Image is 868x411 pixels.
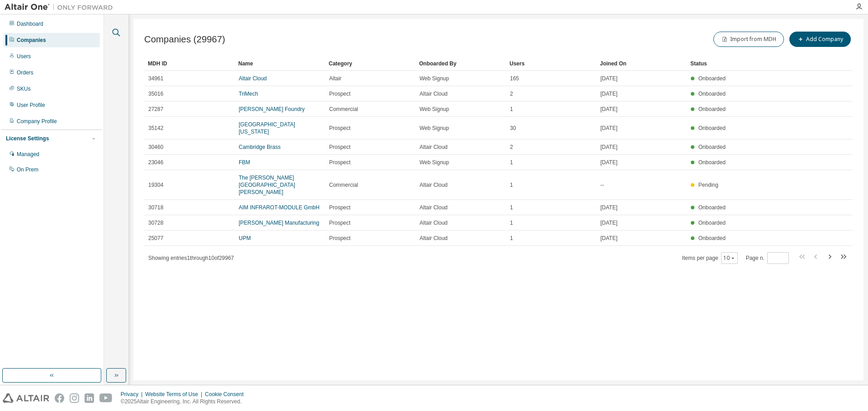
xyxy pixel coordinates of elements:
[713,32,784,47] button: Import from MDH
[329,143,350,151] span: Prospect
[510,125,516,132] span: 30
[329,125,350,132] span: Prospect
[148,255,234,261] span: Showing entries 1 through 10 of 29967
[17,85,31,92] div: SKUs
[17,151,39,158] div: Managed
[600,219,618,226] span: [DATE]
[698,75,726,82] span: Onboarded
[600,125,618,132] span: [DATE]
[746,252,789,264] span: Page n.
[329,204,350,211] span: Prospect
[148,219,163,226] span: 30728
[17,69,33,76] div: Orders
[600,159,618,166] span: [DATE]
[510,143,513,151] span: 2
[205,391,249,398] div: Cookie Consent
[17,20,43,28] div: Dashboard
[510,90,513,97] span: 2
[148,159,163,166] span: 23046
[239,175,295,195] a: The [PERSON_NAME][GEOGRAPHIC_DATA][PERSON_NAME]
[698,182,718,188] span: Pending
[239,121,295,135] a: [GEOGRAPHIC_DATA][US_STATE]
[420,90,448,97] span: Altair Cloud
[600,90,618,97] span: [DATE]
[148,90,163,97] span: 35016
[17,53,31,60] div: Users
[510,159,513,166] span: 1
[698,144,726,150] span: Onboarded
[329,90,350,97] span: Prospect
[148,56,231,71] div: MDH ID
[510,181,513,189] span: 1
[723,254,736,262] button: 10
[144,34,225,45] span: Companies (29967)
[239,235,251,241] a: UPM
[17,118,57,125] div: Company Profile
[148,181,163,189] span: 19304
[148,106,163,113] span: 27287
[329,75,341,82] span: Altair
[690,56,798,71] div: Status
[55,393,64,403] img: facebook.svg
[420,75,449,82] span: Web Signup
[329,106,358,113] span: Commercial
[70,393,79,403] img: instagram.svg
[420,219,448,226] span: Altair Cloud
[698,159,726,166] span: Onboarded
[238,56,321,71] div: Name
[239,159,250,166] a: FBM
[510,219,513,226] span: 1
[600,75,618,82] span: [DATE]
[420,143,448,151] span: Altair Cloud
[510,106,513,113] span: 1
[600,106,618,113] span: [DATE]
[239,220,319,226] a: [PERSON_NAME] Manufacturing
[121,398,249,406] p: © 2025 Altair Engineering, Inc. All Rights Reserved.
[148,143,163,151] span: 30460
[420,204,448,211] span: Altair Cloud
[148,204,163,211] span: 30718
[420,181,448,189] span: Altair Cloud
[698,91,726,97] span: Onboarded
[698,106,726,112] span: Onboarded
[509,56,593,71] div: Users
[17,102,45,109] div: User Profile
[510,75,519,82] span: 165
[600,181,604,189] span: --
[17,166,38,173] div: On Prem
[420,106,449,113] span: Web Signup
[419,56,502,71] div: Onboarded By
[121,391,145,398] div: Privacy
[99,393,113,403] img: youtube.svg
[17,37,46,44] div: Companies
[600,56,683,71] div: Joined On
[239,91,258,97] a: TriMech
[329,159,350,166] span: Prospect
[420,235,448,242] span: Altair Cloud
[600,143,618,151] span: [DATE]
[600,204,618,211] span: [DATE]
[420,125,449,132] span: Web Signup
[145,391,205,398] div: Website Terms of Use
[329,56,412,71] div: Category
[510,235,513,242] span: 1
[148,235,163,242] span: 25077
[510,204,513,211] span: 1
[3,393,49,403] img: altair_logo.svg
[239,75,267,82] a: Altair Cloud
[85,393,94,403] img: linkedin.svg
[789,32,851,47] button: Add Company
[148,125,163,132] span: 35142
[329,219,350,226] span: Prospect
[600,235,618,242] span: [DATE]
[698,125,726,131] span: Onboarded
[329,181,358,189] span: Commercial
[329,235,350,242] span: Prospect
[239,106,305,112] a: [PERSON_NAME] Foundry
[698,220,726,226] span: Onboarded
[5,3,118,12] img: Altair One
[698,235,726,241] span: Onboarded
[239,204,320,211] a: AIM INFRAROT-MODULE GmbH
[682,252,738,264] span: Items per page
[698,204,726,211] span: Onboarded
